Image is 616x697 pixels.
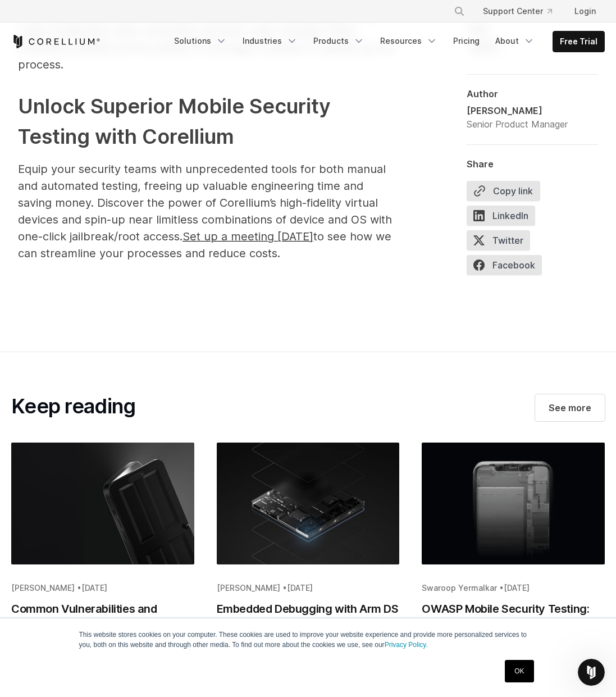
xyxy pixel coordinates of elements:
[81,583,107,593] span: [DATE]
[467,255,542,275] span: Facebook
[489,31,541,51] a: About
[578,659,605,686] iframe: Intercom live chat
[11,443,194,589] img: Common Vulnerabilities and Exposures Examples in Mobile Application Testing
[549,401,591,414] span: See more
[553,31,604,52] a: Free Trial
[11,600,194,651] h2: Common Vulnerabilities and Exposures Examples in Mobile Application Testing
[287,583,313,593] span: [DATE]
[307,31,371,51] a: Products
[422,443,605,564] img: OWASP Mobile Security Testing: How Virtual Devices Catch What Top 10 Checks Miss
[18,91,399,152] h2: Unlock Superior Mobile Security Testing with Corellium
[236,31,304,51] a: Industries
[449,1,469,21] button: Search
[385,641,428,649] a: Privacy Policy.
[11,35,101,48] a: Corellium Home
[467,181,540,201] button: Copy link
[11,582,194,594] div: [PERSON_NAME] •
[505,660,533,682] a: OK
[467,230,537,255] a: Twitter
[217,582,400,594] div: [PERSON_NAME] •
[467,230,530,250] span: Twitter
[504,583,530,593] span: [DATE]
[446,31,486,51] a: Pricing
[79,630,537,650] p: This website stores cookies on your computer. These cookies are used to improve your website expe...
[373,31,444,51] a: Resources
[167,31,234,51] a: Solutions
[422,600,605,651] h2: OWASP Mobile Security Testing: How Virtual Devices Catch What Top 10 Checks Miss
[467,206,535,226] span: LinkedIn
[467,158,598,170] div: Share
[167,31,605,52] div: Navigation Menu
[467,88,598,99] div: Author
[474,1,561,21] a: Support Center
[467,117,568,131] div: Senior Product Manager
[422,582,605,594] div: Swaroop Yermalkar •
[217,443,400,564] img: Embedded Debugging with Arm DS IDE: Secure Tools & Techniques for App Developers
[11,394,135,419] h2: Keep reading
[18,162,392,260] span: Equip your security teams with unprecedented tools for both manual and automated testing, freeing...
[217,600,400,651] h2: Embedded Debugging with Arm DS IDE: Secure Tools & Techniques for App Developers
[467,255,549,280] a: Facebook
[440,1,605,21] div: Navigation Menu
[467,206,542,230] a: LinkedIn
[565,1,605,21] a: Login
[535,394,605,421] a: See more
[182,234,313,242] a: Set up a meeting [DATE]
[182,230,313,243] span: Set up a meeting [DATE]
[467,104,568,117] div: [PERSON_NAME]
